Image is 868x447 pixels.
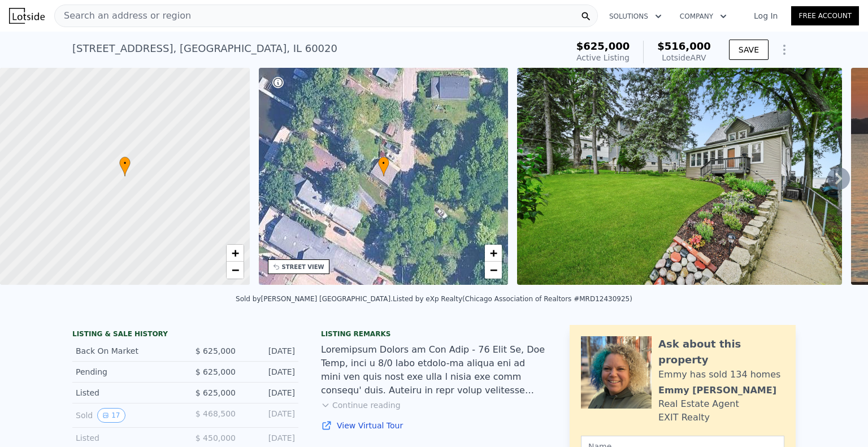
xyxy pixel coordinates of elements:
[196,346,236,355] span: $ 625,000
[227,245,244,262] a: Zoom in
[729,40,769,60] button: SAVE
[196,367,236,376] span: $ 625,000
[196,433,236,442] span: $ 450,000
[9,8,45,24] img: Lotside
[658,397,739,411] div: Real Estate Agent
[658,411,710,424] div: EXIT Realty
[791,6,859,25] a: Free Account
[485,245,502,262] a: Zoom in
[600,6,671,27] button: Solutions
[378,157,389,176] div: •
[196,388,236,397] span: $ 625,000
[76,345,176,357] div: Back On Market
[119,158,131,168] span: •
[321,420,547,431] a: View Virtual Tour
[490,263,497,277] span: −
[657,40,711,52] span: $516,000
[76,432,176,444] div: Listed
[245,366,295,377] div: [DATE]
[321,329,547,338] div: Listing remarks
[76,366,176,377] div: Pending
[657,52,711,63] div: Lotside ARV
[576,40,630,52] span: $625,000
[773,38,796,61] button: Show Options
[231,246,238,260] span: +
[227,262,244,279] a: Zoom out
[119,157,131,176] div: •
[517,68,842,285] img: Sale: 167320062 Parcel: 29604801
[490,246,497,260] span: +
[658,336,784,368] div: Ask about this property
[576,53,630,62] span: Active Listing
[485,262,502,279] a: Zoom out
[282,263,324,271] div: STREET VIEW
[55,9,191,23] span: Search an address or region
[97,408,125,423] button: View historical data
[658,384,776,397] div: Emmy [PERSON_NAME]
[245,432,295,444] div: [DATE]
[236,295,393,303] div: Sold by [PERSON_NAME] [GEOGRAPHIC_DATA] .
[378,158,389,168] span: •
[245,408,295,423] div: [DATE]
[196,409,236,418] span: $ 468,500
[231,263,238,277] span: −
[72,329,298,341] div: LISTING & SALE HISTORY
[76,408,176,423] div: Sold
[76,387,176,398] div: Listed
[658,368,780,381] div: Emmy has sold 134 homes
[245,387,295,398] div: [DATE]
[72,41,337,57] div: [STREET_ADDRESS] , [GEOGRAPHIC_DATA] , IL 60020
[321,343,547,397] div: Loremipsum Dolors am Con Adip - 76 Elit Se, Doe Temp, inci u 8/0 labo etdolo-ma aliqua eni ad min...
[321,400,401,411] button: Continue reading
[245,345,295,357] div: [DATE]
[740,10,791,21] a: Log In
[393,295,632,303] div: Listed by eXp Realty (Chicago Association of Realtors #MRD12430925)
[671,6,736,27] button: Company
